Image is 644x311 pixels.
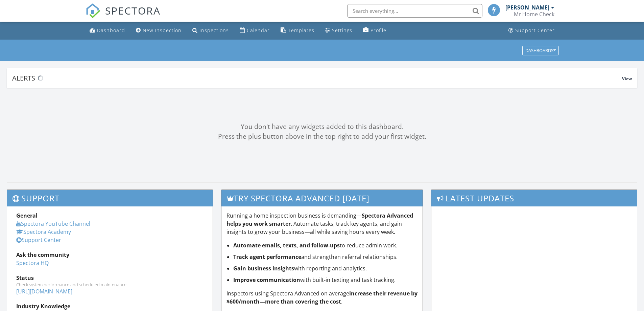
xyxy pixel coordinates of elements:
[323,24,355,37] a: Settings
[133,24,184,37] a: New Inspection
[278,24,317,37] a: Templates
[360,24,389,37] a: Company Profile
[431,190,637,206] h3: Latest Updates
[97,27,125,34] div: Dashboard
[622,76,632,82] span: View
[233,253,301,261] strong: Track agent performance
[347,4,482,18] input: Search everything...
[233,253,418,261] li: and strengthen referral relationships.
[522,46,559,55] button: Dashboards
[16,251,204,259] div: Ask the community
[233,242,340,249] strong: Automate emails, texts, and follow-ups
[16,288,72,295] a: [URL][DOMAIN_NAME]
[7,122,637,132] div: You don't have any widgets added to this dashboard.
[7,132,637,141] div: Press the plus button above in the top right to add your first widget.
[247,27,270,34] div: Calendar
[12,73,622,83] div: Alerts
[505,4,549,11] div: [PERSON_NAME]
[233,241,418,249] li: to reduce admin work.
[371,27,386,34] div: Profile
[233,276,300,284] strong: Improve communication
[87,24,128,37] a: Dashboard
[199,27,229,34] div: Inspections
[16,228,71,236] a: Spectora Academy
[105,3,161,18] span: SPECTORA
[16,282,204,287] div: Check system performance and scheduled maintenance.
[506,24,557,37] a: Support Center
[190,24,232,37] a: Inspections
[288,27,314,34] div: Templates
[7,190,213,206] h3: Support
[221,190,423,206] h3: Try spectora advanced [DATE]
[226,212,418,236] p: Running a home inspection business is demanding— . Automate tasks, track key agents, and gain ins...
[16,236,61,244] a: Support Center
[16,302,204,310] div: Industry Knowledge
[226,290,418,305] strong: increase their revenue by $600/month—more than covering the cost
[16,259,49,267] a: Spectora HQ
[86,9,161,23] a: SPECTORA
[143,27,182,34] div: New Inspection
[237,24,272,37] a: Calendar
[332,27,352,34] div: Settings
[515,27,555,34] div: Support Center
[16,274,204,282] div: Status
[16,220,90,227] a: Spectora YouTube Channel
[226,289,418,306] p: Inspectors using Spectora Advanced on average .
[86,3,100,18] img: The Best Home Inspection Software - Spectora
[525,48,556,53] div: Dashboards
[514,11,554,18] div: Mr Home Check
[226,212,413,227] strong: Spectora Advanced helps you work smarter
[233,265,294,272] strong: Gain business insights
[233,264,418,272] li: with reporting and analytics.
[233,276,418,284] li: with built-in texting and task tracking.
[16,212,38,219] strong: General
